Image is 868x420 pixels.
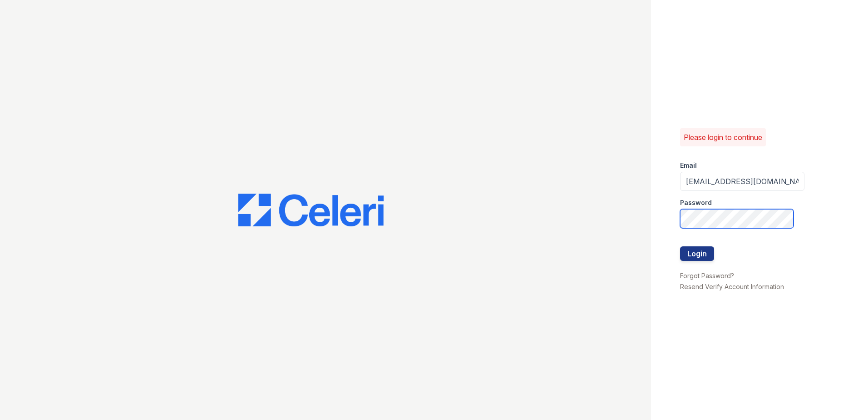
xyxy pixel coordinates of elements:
label: Password [680,198,712,207]
label: Email [680,161,697,170]
button: Login [680,246,714,261]
p: Please login to continue [684,132,762,143]
a: Forgot Password? [680,272,734,280]
img: CE_Logo_Blue-a8612792a0a2168367f1c8372b55b34899dd931a85d93a1a3d3e32e68fde9ad4.png [238,194,384,226]
a: Resend Verify Account Information [680,283,784,290]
